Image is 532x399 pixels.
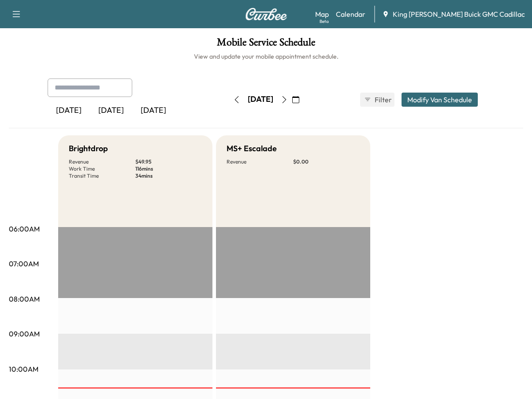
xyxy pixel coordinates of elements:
[90,101,132,121] div: [DATE]
[320,18,329,25] div: Beta
[248,94,273,105] div: [DATE]
[69,158,135,165] p: Revenue
[375,94,391,105] span: Filter
[293,158,360,165] p: $ 0.00
[9,224,40,234] p: 06:00AM
[315,9,329,19] a: MapBeta
[135,172,202,179] p: 34 mins
[69,142,108,155] h5: Brightdrop
[402,93,478,107] button: Modify Van Schedule
[336,9,365,19] a: Calendar
[227,142,277,155] h5: MS+ Escalade
[393,9,525,19] span: King [PERSON_NAME] Buick GMC Cadillac
[9,328,40,339] p: 09:00AM
[9,37,523,52] h1: Mobile Service Schedule
[135,158,202,165] p: $ 49.95
[360,93,394,107] button: Filter
[9,52,523,61] h6: View and update your mobile appointment schedule.
[48,101,90,121] div: [DATE]
[245,8,287,20] img: Curbee Logo
[132,101,175,121] div: [DATE]
[9,294,40,304] p: 08:00AM
[227,158,293,165] p: Revenue
[69,172,135,179] p: Transit Time
[69,165,135,172] p: Work Time
[9,258,39,269] p: 07:00AM
[9,364,38,374] p: 10:00AM
[135,165,202,172] p: 116 mins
